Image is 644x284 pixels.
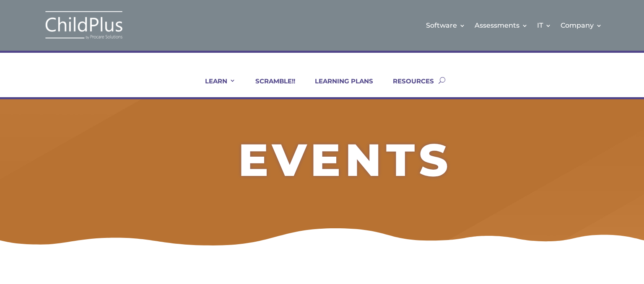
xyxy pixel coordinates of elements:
[382,77,434,97] a: RESOURCES
[475,8,528,42] a: Assessments
[537,8,551,42] a: IT
[77,137,614,187] h2: EVENTS
[245,77,295,97] a: SCRAMBLE!!
[561,8,602,42] a: Company
[304,77,373,97] a: LEARNING PLANS
[195,77,236,97] a: LEARN
[426,8,465,42] a: Software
